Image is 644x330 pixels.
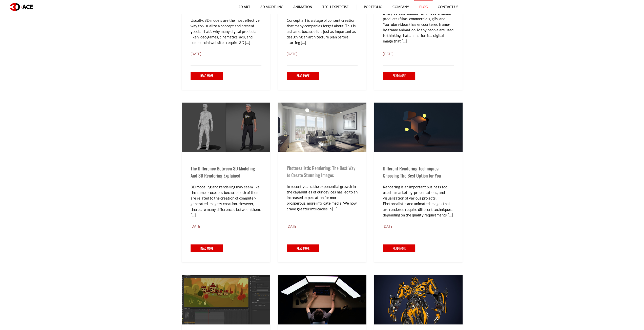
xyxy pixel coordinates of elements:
[383,244,416,252] a: Read More
[287,184,358,211] p: In recent years, the exponential growth in the capabilities of our devices has led to an increase...
[383,10,454,44] p: Every person familiar with modern media products (films, commercials, gifs, and YouTube videos) h...
[374,275,463,324] img: blog post image
[374,102,463,152] img: blog post image
[287,165,356,178] a: Photorealistic Rendering: The Best Way to Create Stunning Images
[383,224,454,229] p: [DATE]
[191,184,261,217] p: 3D modeling and rendering may seem like the same processes because both of them are related to th...
[287,224,358,229] p: [DATE]
[287,72,319,80] a: Read More
[278,275,366,324] img: blog post image
[287,51,358,56] p: [DATE]
[191,72,223,80] a: Read More
[287,244,319,252] a: Read More
[191,165,255,179] a: The Difference Between 3D Modeling And 3D Rendering Explained
[383,51,454,56] p: [DATE]
[278,102,366,152] img: blog post image
[10,3,33,11] img: logo dark
[383,184,454,217] p: Rendering is an important business tool used in marketing, presentations, and visualization of va...
[182,102,270,152] img: blog post image
[383,165,441,179] a: Different Rendering Techniques: Choosing The Best Option for You
[191,17,261,45] p: Usually, 3D models are the most effective way to visualize a concept and present goods. That’s wh...
[191,224,261,229] p: [DATE]
[191,51,261,56] p: [DATE]
[287,17,358,45] p: Concept art is a stage of content creation that many companies forget about. This is a shame, bec...
[182,275,270,324] img: blog post image
[383,72,416,80] a: Read More
[191,244,223,252] a: Read More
